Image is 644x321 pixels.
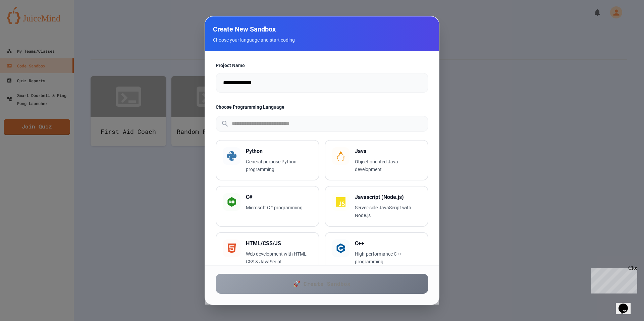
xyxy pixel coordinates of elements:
[355,239,421,248] h3: C++
[246,193,312,201] h3: C#
[355,158,421,173] p: Object-oriented Java development
[588,265,637,293] iframe: chat widget
[246,250,312,266] p: Web development with HTML, CSS & JavaScript
[216,62,428,69] label: Project Name
[355,147,421,155] h3: Java
[355,193,421,201] h3: Javascript (Node.js)
[213,24,431,34] h2: Create New Sandbox
[246,158,312,173] p: General-purpose Python programming
[616,294,637,314] iframe: chat widget
[355,250,421,266] p: High-performance C++ programming
[355,204,421,219] p: Server-side JavaScript with Node.js
[246,147,312,155] h3: Python
[246,204,312,212] p: Microsoft C# programming
[216,104,428,110] label: Choose Programming Language
[3,3,46,43] div: Chat with us now!Close
[293,280,351,288] span: 🚀 Create Sandbox
[213,37,431,43] p: Choose your language and start coding
[246,239,312,248] h3: HTML/CSS/JS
